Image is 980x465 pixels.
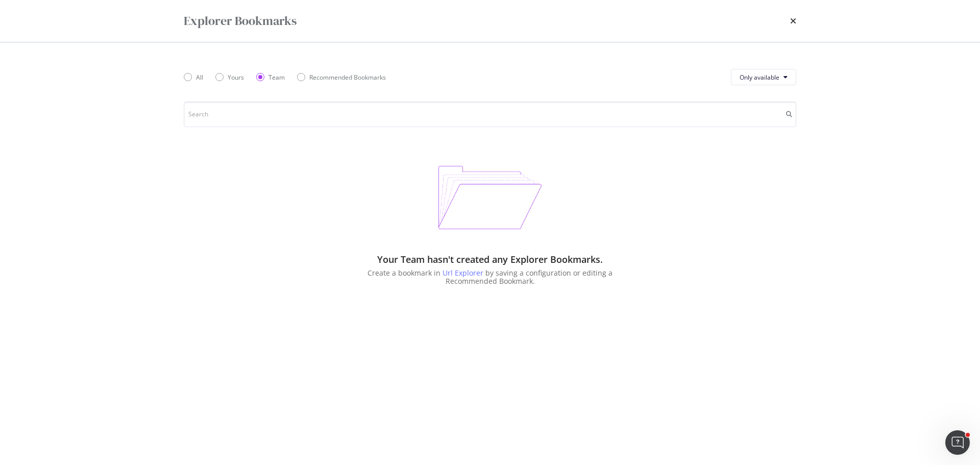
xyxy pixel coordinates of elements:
button: Only available [731,69,796,85]
div: Team [256,73,285,82]
div: Create a bookmark in by saving a configuration or editing a Recommended Bookmark. [359,269,621,285]
input: Search [184,102,796,127]
img: BLvG-C8o.png [438,166,542,229]
div: All [196,73,203,82]
div: Team [268,73,285,82]
a: Url Explorer [443,268,485,278]
div: Recommended Bookmarks [309,73,386,82]
div: Recommended Bookmarks [297,73,386,82]
span: Only available [740,73,779,82]
div: Yours [215,73,244,82]
div: Yours [228,73,244,82]
div: Explorer Bookmarks [184,12,297,30]
div: Your Team hasn't created any Explorer Bookmarks. [377,254,603,265]
div: All [184,73,203,82]
iframe: Intercom live chat [945,430,970,455]
div: times [790,12,796,30]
